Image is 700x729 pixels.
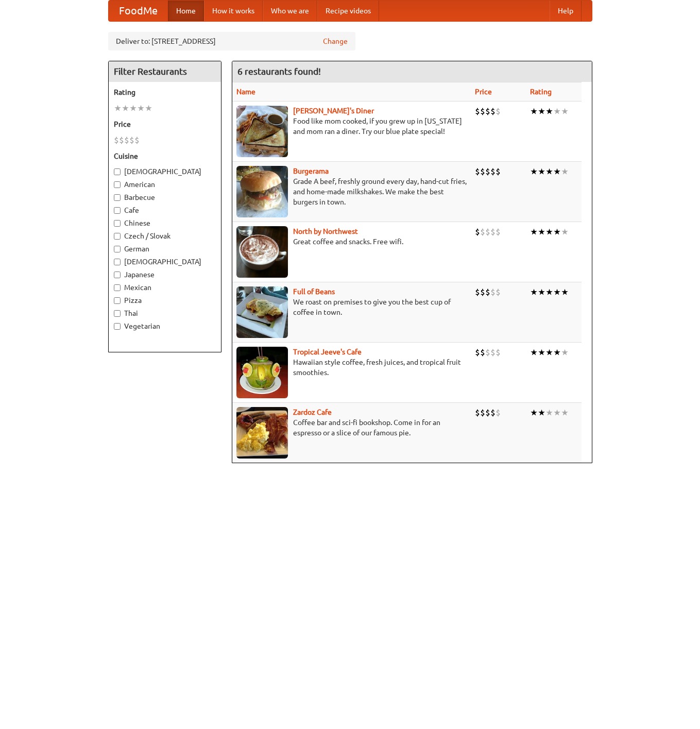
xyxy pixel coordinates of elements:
[545,106,553,117] li: ★
[114,168,121,175] input: [DEMOGRAPHIC_DATA]
[145,103,152,114] li: ★
[530,347,538,358] li: ★
[538,286,545,298] li: ★
[114,257,216,267] label: [DEMOGRAPHIC_DATA]
[236,357,467,378] p: Hawaiian style coffee, fresh juices, and tropical fruit smoothies.
[496,226,501,238] li: $
[530,226,538,238] li: ★
[114,244,216,254] label: German
[490,226,496,238] li: $
[114,284,121,291] input: Mexican
[530,106,538,117] li: ★
[236,116,467,137] p: Food like mom cooked, if you grew up in [US_STATE] and mom ran a diner. Try our blue plate special!
[485,347,490,358] li: $
[496,347,501,358] li: $
[475,286,480,298] li: $
[114,192,216,202] label: Barbecue
[480,407,485,418] li: $
[496,106,501,117] li: $
[114,166,216,177] label: [DEMOGRAPHIC_DATA]
[480,286,485,298] li: $
[124,134,129,146] li: $
[293,167,329,175] a: Burgerama
[236,166,288,217] img: burgerama.jpg
[129,103,137,114] li: ★
[168,1,204,21] a: Home
[545,407,553,418] li: ★
[475,166,480,177] li: $
[317,1,379,21] a: Recipe videos
[485,286,490,298] li: $
[114,282,216,293] label: Mexican
[553,166,561,177] li: ★
[114,233,121,240] input: Czech / Slovak
[129,134,134,146] li: $
[561,286,569,298] li: ★
[122,103,129,114] li: ★
[475,226,480,238] li: $
[496,286,501,298] li: $
[109,61,221,82] h4: Filter Restaurants
[119,134,124,146] li: $
[114,87,216,97] h5: Rating
[114,181,121,188] input: American
[480,226,485,238] li: $
[237,66,321,76] ng-pluralize: 6 restaurants found!
[293,408,332,416] a: Zardoz Cafe
[530,407,538,418] li: ★
[204,1,263,21] a: How it works
[530,88,552,96] a: Rating
[553,407,561,418] li: ★
[553,226,561,238] li: ★
[114,321,216,331] label: Vegetarian
[490,347,496,358] li: $
[561,226,569,238] li: ★
[490,166,496,177] li: $
[490,286,496,298] li: $
[545,166,553,177] li: ★
[561,106,569,117] li: ★
[480,347,485,358] li: $
[114,134,119,146] li: $
[236,106,288,157] img: sallys.jpg
[236,417,467,438] p: Coffee bar and sci-fi bookshop. Come in for an espresso or a slice of our famous pie.
[545,347,553,358] li: ★
[490,106,496,117] li: $
[114,151,216,161] h5: Cuisine
[114,295,216,306] label: Pizza
[114,246,121,252] input: German
[485,106,490,117] li: $
[114,272,121,278] input: Japanese
[485,226,490,238] li: $
[114,310,121,317] input: Thai
[114,179,216,190] label: American
[561,347,569,358] li: ★
[293,348,362,356] a: Tropical Jeeve's Cafe
[293,107,374,115] a: [PERSON_NAME]'s Diner
[236,88,255,96] a: Name
[530,286,538,298] li: ★
[114,194,121,201] input: Barbecue
[114,231,216,241] label: Czech / Slovak
[475,407,480,418] li: $
[545,286,553,298] li: ★
[553,286,561,298] li: ★
[114,103,122,114] li: ★
[496,166,501,177] li: $
[236,297,467,317] p: We roast on premises to give you the best cup of coffee in town.
[134,134,140,146] li: $
[293,227,358,235] a: North by Northwest
[538,166,545,177] li: ★
[538,106,545,117] li: ★
[538,226,545,238] li: ★
[496,407,501,418] li: $
[236,236,467,247] p: Great coffee and snacks. Free wifi.
[109,1,168,21] a: FoodMe
[553,106,561,117] li: ★
[108,32,355,50] div: Deliver to: [STREET_ADDRESS]
[480,106,485,117] li: $
[485,407,490,418] li: $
